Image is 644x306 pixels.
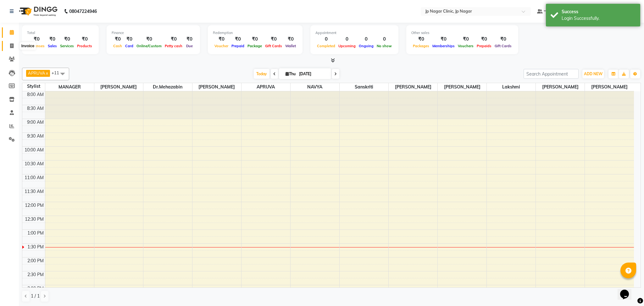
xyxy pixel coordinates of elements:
[184,36,195,43] div: ₹0
[94,83,143,91] span: [PERSON_NAME]
[536,83,585,91] span: [PERSON_NAME]
[213,36,230,43] div: ₹0
[112,44,124,48] span: Cash
[52,70,64,75] span: +11
[357,36,375,43] div: 0
[493,44,513,48] span: Gift Cards
[143,83,192,91] span: Dr.Mehazabin
[23,147,45,153] div: 10:00 AM
[475,44,493,48] span: Prepaids
[213,44,230,48] span: Voucher
[124,36,135,43] div: ₹0
[582,70,604,78] button: ADD NEW
[264,44,284,48] span: Gift Cards
[112,36,124,43] div: ₹0
[315,44,337,48] span: Completed
[411,30,513,36] div: Other sales
[264,36,284,43] div: ₹0
[69,3,97,20] b: 08047224946
[585,83,634,91] span: [PERSON_NAME]
[315,36,337,43] div: 0
[26,244,45,250] div: 1:30 PM
[22,83,45,90] div: Stylist
[26,271,45,278] div: 2:30 PM
[389,83,437,91] span: [PERSON_NAME]
[46,44,58,48] span: Sales
[375,44,393,48] span: No show
[493,36,513,43] div: ₹0
[487,83,536,91] span: lakshmi
[456,44,475,48] span: Vouchers
[431,36,456,43] div: ₹0
[75,44,94,48] span: Products
[163,44,184,48] span: Petty cash
[23,188,45,195] div: 11:30 AM
[340,83,388,91] span: sanskriti
[357,44,375,48] span: Ongoing
[46,36,58,43] div: ₹0
[584,71,602,76] span: ADD NEW
[411,44,431,48] span: Packages
[24,216,45,223] div: 12:30 PM
[337,44,357,48] span: Upcoming
[241,83,290,91] span: APRUVA
[27,30,94,36] div: Total
[230,44,246,48] span: Prepaid
[20,42,36,50] div: Invoice
[562,8,636,15] div: Success
[337,36,357,43] div: 0
[58,44,75,48] span: Services
[163,36,184,43] div: ₹0
[192,83,241,91] span: [PERSON_NAME]
[524,69,579,79] input: Search Appointment
[246,36,264,43] div: ₹0
[45,83,94,91] span: MANAGER
[26,105,45,112] div: 8:30 AM
[230,36,246,43] div: ₹0
[431,44,456,48] span: Memberships
[562,15,636,22] div: Login Successfully.
[26,285,45,292] div: 3:00 PM
[246,44,264,48] span: Package
[26,91,45,98] div: 8:00 AM
[26,133,45,139] div: 9:30 AM
[456,36,475,43] div: ₹0
[45,71,48,76] a: x
[28,71,45,76] span: APRUVA
[284,44,297,48] span: Wallet
[27,36,46,43] div: ₹0
[135,44,163,48] span: Online/Custom
[411,36,431,43] div: ₹0
[16,3,59,20] img: logo
[618,281,638,300] iframe: chat widget
[438,83,486,91] span: [PERSON_NAME]
[26,119,45,126] div: 9:00 AM
[26,230,45,236] div: 1:00 PM
[284,36,297,43] div: ₹0
[23,161,45,167] div: 10:30 AM
[213,30,297,36] div: Redemption
[58,36,75,43] div: ₹0
[75,36,94,43] div: ₹0
[475,36,493,43] div: ₹0
[24,202,45,209] div: 12:00 PM
[124,44,135,48] span: Card
[315,30,393,36] div: Appointment
[135,36,163,43] div: ₹0
[284,71,297,76] span: Thu
[297,69,329,79] input: 2025-09-04
[31,293,40,299] span: 1 / 1
[291,83,339,91] span: NAVYA
[112,30,195,36] div: Finance
[185,44,194,48] span: Due
[254,69,269,79] span: Today
[26,258,45,264] div: 2:00 PM
[23,174,45,181] div: 11:00 AM
[375,36,393,43] div: 0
